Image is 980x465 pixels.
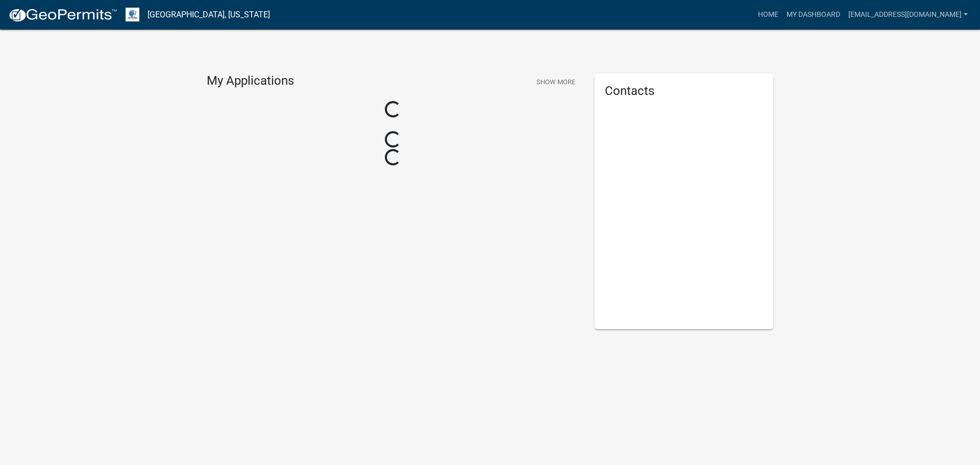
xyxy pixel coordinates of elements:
a: My Dashboard [782,5,844,25]
img: Otter Tail County, Minnesota [126,8,139,21]
a: [GEOGRAPHIC_DATA], [US_STATE] [148,6,270,23]
button: Show More [532,74,579,90]
a: Home [754,5,782,25]
h4: My Applications [207,74,294,89]
a: [EMAIL_ADDRESS][DOMAIN_NAME] [844,5,972,25]
h5: Contacts [605,84,763,99]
